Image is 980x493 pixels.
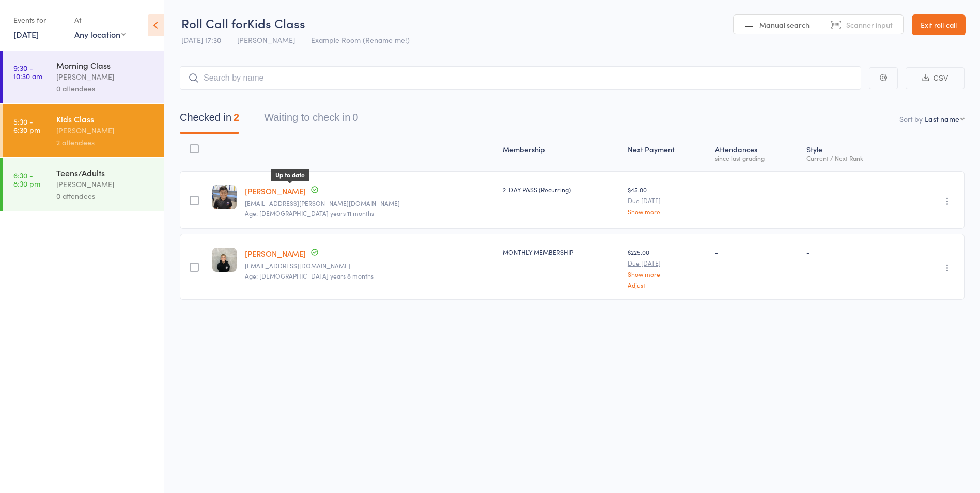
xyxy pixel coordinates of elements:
span: Age: [DEMOGRAPHIC_DATA] years 8 months [245,271,374,280]
span: Scanner input [846,20,893,30]
div: since last grading [715,155,798,161]
a: [PERSON_NAME] [245,186,306,196]
time: 6:30 - 8:30 pm [13,171,40,188]
a: Exit roll call [912,14,966,35]
div: Kids Class [56,113,155,125]
small: Samibrahim430@gmail.com [245,262,494,269]
label: Sort by [899,114,923,124]
div: [PERSON_NAME] [56,178,155,190]
small: Rungthip.patel@gmail.com [245,199,494,207]
a: Adjust [628,282,707,288]
div: Current / Next Rank [806,155,901,161]
a: Show more [628,271,707,278]
div: 2 attendees [56,136,155,148]
div: At [74,11,126,28]
div: 0 [352,112,358,123]
div: Up to date [271,169,309,181]
div: - [806,248,901,256]
div: 2-DAY PASS (Recurring) [503,185,619,194]
a: 6:30 -8:30 pmTeens/Adults[PERSON_NAME]0 attendees [3,158,164,211]
div: Morning Class [56,59,155,71]
div: $45.00 [628,185,707,215]
span: Kids Class [247,14,305,32]
a: [PERSON_NAME] [245,248,306,259]
time: 5:30 - 6:30 pm [13,117,40,134]
div: - [715,248,798,256]
a: 5:30 -6:30 pmKids Class[PERSON_NAME]2 attendees [3,104,164,157]
span: Manual search [759,20,810,30]
div: Teens/Adults [56,167,155,178]
div: 0 attendees [56,83,155,95]
div: Atten­dances [711,139,802,166]
input: Search by name [180,66,861,90]
div: [PERSON_NAME] [56,71,155,83]
div: $225.00 [628,248,707,288]
div: - [715,185,798,194]
img: image1748943070.png [212,248,237,272]
div: Membership [499,139,624,166]
span: Age: [DEMOGRAPHIC_DATA] years 11 months [245,209,374,218]
a: Show more [628,208,707,215]
div: 2 [234,112,239,123]
div: Last name [925,114,959,124]
small: Due [DATE] [628,259,707,267]
span: Example Room (Rename me!) [311,35,410,45]
small: Due [DATE] [628,197,707,204]
span: [PERSON_NAME] [237,35,295,45]
div: Any location [74,28,126,40]
span: Roll Call for [181,14,247,32]
div: Style [802,139,905,166]
time: 9:30 - 10:30 am [13,64,42,80]
a: [DATE] [13,28,39,40]
button: Waiting to check in0 [264,106,358,134]
img: image1748847527.png [212,185,237,209]
a: 9:30 -10:30 amMorning Class[PERSON_NAME]0 attendees [3,51,164,103]
div: Events for [13,11,64,28]
button: CSV [906,67,965,89]
div: Next Payment [624,139,711,166]
div: - [806,185,901,194]
span: [DATE] 17:30 [181,35,221,45]
div: [PERSON_NAME] [56,125,155,136]
div: 0 attendees [56,190,155,202]
div: MONTHLY MEMBERSHIP [503,248,619,256]
button: Checked in2 [180,106,239,134]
